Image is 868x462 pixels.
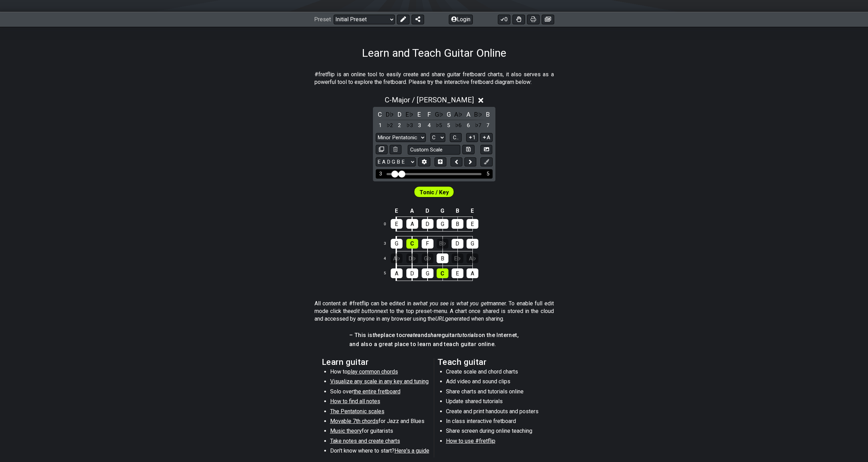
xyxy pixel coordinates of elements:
button: 0 [498,15,510,24]
div: toggle scale degree [415,121,424,130]
div: A♭ [467,253,478,263]
div: F [422,239,433,249]
span: the entire fretboard [353,388,400,395]
td: 4 [380,251,396,266]
div: toggle pitch class [484,110,493,119]
span: Visualize any scale in any key and tuning [330,378,429,385]
li: Share charts and tutorials online [446,388,545,398]
li: Update shared tutorials [446,398,545,407]
button: Move left [451,157,462,167]
button: C.. [450,133,462,142]
span: play common chords [348,368,398,375]
span: Take notes and create charts [330,438,400,444]
div: toggle scale degree [464,121,473,130]
td: G [435,205,450,217]
button: A [480,133,492,142]
span: Movable 7th chords [330,418,379,424]
em: share [428,332,441,338]
div: D [422,219,433,229]
div: E♭ [452,253,463,263]
h2: Teach guitar [438,358,547,366]
div: toggle pitch class [385,110,395,119]
li: Add video and sound clips [446,378,545,387]
div: toggle scale degree [435,121,444,130]
div: toggle pitch class [424,110,433,119]
button: Edit Tuning [418,157,430,167]
span: C.. [453,134,459,141]
button: Create image [542,15,554,24]
li: In class interactive fretboard [446,417,545,427]
em: what you see is what you get [416,300,488,307]
div: B [452,219,463,229]
p: #fretflip is an online tool to easily create and share guitar fretboard charts, it also serves as... [314,71,554,86]
em: edit button [351,308,377,314]
div: toggle pitch class [395,110,404,119]
li: Create and print handouts and posters [446,408,545,417]
td: B [450,205,465,217]
span: Here's a guide [395,447,429,454]
button: 1 [466,133,478,142]
div: toggle pitch class [376,110,385,119]
div: B [437,253,448,263]
div: G [422,268,433,278]
button: Login [449,15,473,24]
td: 0 [380,217,396,232]
button: Store user defined scale [462,145,474,154]
h4: and also a great place to learn and teach guitar online. [349,340,519,348]
div: D [406,268,418,278]
td: A [404,205,420,217]
td: 3 [380,236,396,251]
td: 5 [380,266,396,281]
div: A [391,268,403,278]
div: toggle scale degree [376,121,385,130]
div: toggle scale degree [395,121,404,130]
button: Print [527,15,540,24]
p: All content at #fretflip can be edited in a manner. To enable full edit mode click the next to th... [314,300,554,323]
li: for guitarists [330,427,429,437]
div: G♭ [422,253,433,263]
div: E [467,219,478,229]
div: 3 [379,171,382,177]
div: toggle scale degree [484,121,493,130]
div: G [391,239,403,249]
div: toggle scale degree [385,121,395,130]
select: Preset [334,15,395,24]
div: toggle pitch class [454,110,463,119]
td: E [389,205,405,217]
div: toggle pitch class [444,110,453,119]
span: How to find all notes [330,398,380,405]
span: How to use #fretflip [446,438,495,444]
div: toggle scale degree [473,121,483,130]
button: Move right [464,157,476,167]
em: tutorials [457,332,478,338]
div: A [467,268,478,278]
button: Delete [390,145,401,154]
h4: – This is place to and guitar on the Internet, [349,331,519,339]
div: D♭ [406,253,418,263]
div: B♭ [437,239,448,249]
div: G [437,219,448,229]
div: toggle scale degree [424,121,433,130]
button: Toggle Dexterity for all fretkits [512,15,525,24]
div: A [406,219,418,229]
div: toggle pitch class [415,110,424,119]
div: E [452,268,463,278]
div: toggle pitch class [435,110,444,119]
div: A♭ [391,253,403,263]
div: toggle pitch class [464,110,473,119]
div: toggle pitch class [473,110,483,119]
h2: Learn guitar [322,358,431,366]
div: E [391,219,403,229]
em: the [373,332,381,338]
div: Visible fret range [376,169,493,179]
span: Music theory [330,428,362,434]
li: Share screen during online teaching [446,427,545,437]
em: create [402,332,417,338]
li: How to [330,368,429,378]
li: for Jazz and Blues [330,417,429,427]
h1: Learn and Teach Guitar Online [362,46,506,60]
span: First enable full edit mode to edit [420,187,449,197]
td: D [420,205,435,217]
select: Tonic/Root [430,133,445,142]
span: Preset [314,16,331,23]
